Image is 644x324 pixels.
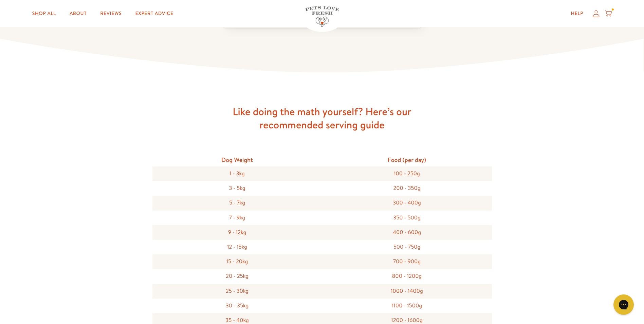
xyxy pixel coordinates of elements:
div: 1000 - 1400g [322,284,492,299]
a: Help [565,7,589,20]
div: 7 - 9kg [152,211,322,225]
div: 350 - 500g [322,211,492,225]
div: Food (per day) [322,153,492,166]
a: About [64,7,92,20]
a: Expert Advice [130,7,179,20]
a: Shop All [27,7,61,20]
div: 25 - 30kg [152,284,322,299]
div: Dog Weight [152,153,322,166]
div: 3 - 5kg [152,181,322,196]
iframe: Gorgias live chat messenger [610,292,637,317]
div: 15 - 20kg [152,254,322,269]
div: 9 - 12kg [152,225,322,240]
div: 30 - 35kg [152,299,322,313]
div: 700 - 900g [322,254,492,269]
div: 20 - 25kg [152,269,322,284]
div: 1100 - 1500g [322,299,492,313]
div: 400 - 600g [322,225,492,240]
div: 5 - 7kg [152,196,322,210]
div: 200 - 350g [322,181,492,196]
h3: Like doing the math yourself? Here’s our recommended serving guide [214,105,431,131]
img: Pets Love Fresh [305,6,339,27]
div: 500 - 750g [322,240,492,254]
div: 1 - 3kg [152,166,322,181]
div: 300 - 400g [322,196,492,210]
div: 800 - 1200g [322,269,492,284]
a: Reviews [95,7,127,20]
div: 100 - 250g [322,166,492,181]
div: 12 - 15kg [152,240,322,254]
